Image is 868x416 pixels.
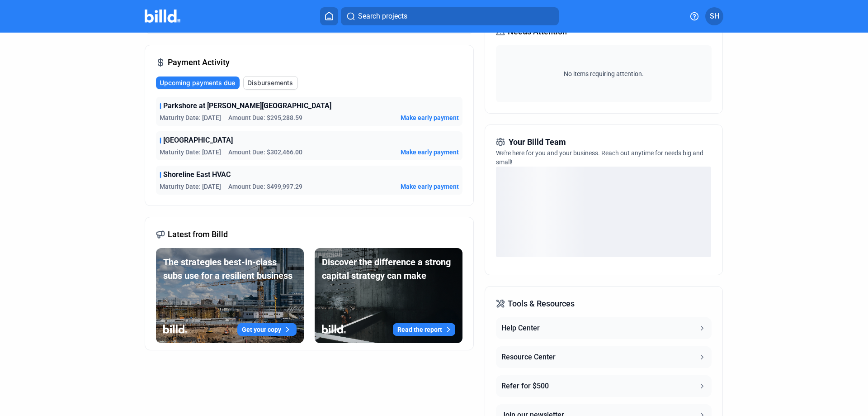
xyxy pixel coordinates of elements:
span: SH [710,11,719,22]
span: Amount Due: $295,288.59 [228,113,302,122]
div: Refer for $500 [501,381,549,392]
span: Parkshore at [PERSON_NAME][GEOGRAPHIC_DATA] [163,100,331,111]
button: Upcoming payments due [156,77,240,89]
button: Make early payment [401,182,459,191]
span: Tools & Resources [508,297,575,310]
button: Read the report [393,323,455,336]
span: Shoreline East HVAC [163,169,231,180]
img: Billd Company Logo [145,10,180,23]
button: Get your copy [237,323,297,336]
span: Maturity Date: [DATE] [160,182,221,191]
button: Search projects [341,7,559,25]
span: Disbursements [247,78,293,87]
span: Amount Due: $302,466.00 [228,148,302,157]
button: Resource Center [496,346,711,368]
span: Maturity Date: [DATE] [160,113,221,122]
div: Help Center [501,323,540,334]
div: Discover the difference a strong capital strategy can make [322,255,455,282]
button: Refer for $500 [496,375,711,397]
span: No items requiring attention. [500,69,708,78]
div: The strategies best-in-class subs use for a resilient business [163,255,297,282]
div: Resource Center [501,352,556,363]
span: Maturity Date: [DATE] [160,148,221,157]
span: Payment Activity [168,56,230,69]
button: Make early payment [401,148,459,157]
div: loading [496,167,711,257]
span: [GEOGRAPHIC_DATA] [163,135,233,146]
button: SH [705,7,723,25]
span: Latest from Billd [168,228,228,241]
button: Make early payment [401,113,459,122]
button: Disbursements [243,76,298,90]
span: We're here for you and your business. Reach out anytime for needs big and small! [496,149,703,166]
span: Your Billd Team [509,136,566,148]
span: Upcoming payments due [160,78,235,87]
button: Help Center [496,317,711,339]
span: Amount Due: $499,997.29 [228,182,302,191]
span: Search projects [358,11,407,22]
